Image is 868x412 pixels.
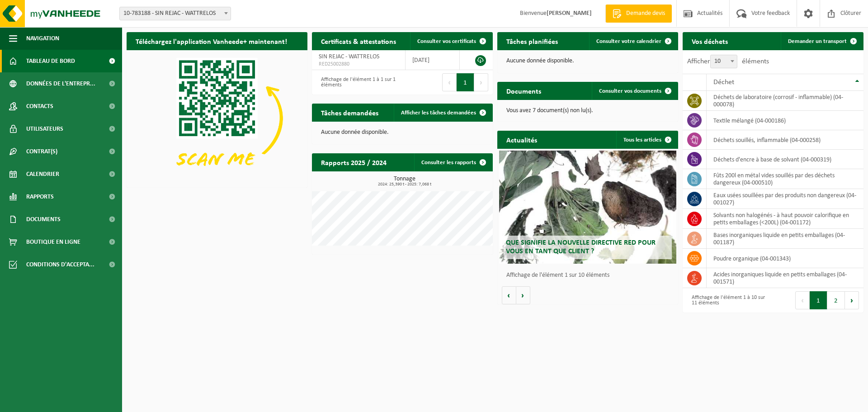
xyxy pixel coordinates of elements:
[707,91,863,111] td: déchets de laboratoire (corrosif - inflammable) (04-000078)
[457,73,474,91] button: 1
[127,50,307,186] img: Download de VHEPlus App
[26,50,75,72] span: Tableau de bord
[410,32,492,50] a: Consulter vos certificats
[474,73,488,91] button: Next
[516,286,530,304] button: Volgende
[26,231,80,253] span: Boutique en ligne
[845,291,859,309] button: Next
[707,130,863,150] td: déchets souillés, inflammable (04-000258)
[312,153,396,171] h2: Rapports 2025 / 2024
[406,50,460,70] td: [DATE]
[26,118,63,140] span: Utilisateurs
[417,38,476,44] span: Consulter vos certificats
[316,72,398,92] div: Affichage de l'élément 1 à 1 sur 1 éléments
[683,32,737,50] h2: Vos déchets
[506,272,674,279] p: Affichage de l'élément 1 sur 10 éléments
[687,58,769,65] label: Afficher éléments
[26,140,57,163] span: Contrat(s)
[707,249,863,268] td: poudre organique (04-001343)
[401,110,476,116] span: Afficher les tâches demandées
[506,239,656,255] span: Que signifie la nouvelle directive RED pour vous en tant que client ?
[795,291,810,309] button: Previous
[707,189,863,209] td: eaux usées souillées par des produits non dangereux (04-001027)
[605,5,672,23] a: Demande devis
[596,38,661,44] span: Consulter votre calendrier
[713,79,734,86] span: Déchet
[707,111,863,130] td: textile mélangé (04-000186)
[321,129,484,136] p: Aucune donnée disponible.
[497,82,550,99] h2: Documents
[5,392,151,412] iframe: chat widget
[316,182,493,187] span: 2024: 25,390 t - 2025: 7,068 t
[502,286,516,304] button: Vorige
[707,209,863,229] td: solvants non halogénés - à haut pouvoir calorifique en petits emballages (<200L) (04-001172)
[506,58,669,64] p: Aucune donnée disponible.
[711,55,737,68] span: 10
[319,61,398,68] span: RED25002880
[312,104,387,121] h2: Tâches demandées
[592,82,677,100] a: Consulter vos documents
[26,27,59,50] span: Navigation
[319,53,379,60] span: SIN REJAC - WATTRELOS
[312,32,405,50] h2: Certificats & attestations
[707,268,863,288] td: acides inorganiques liquide en petits emballages (04-001571)
[497,32,567,50] h2: Tâches planifiées
[414,153,492,171] a: Consulter les rapports
[26,185,54,208] span: Rapports
[707,229,863,249] td: bases inorganiques liquide en petits emballages (04-001187)
[26,95,53,118] span: Contacts
[119,7,231,20] span: 10-783188 - SIN REJAC - WATTRELOS
[781,32,863,50] a: Demander un transport
[26,72,95,95] span: Données de l'entrepr...
[589,32,677,50] a: Consulter votre calendrier
[687,290,769,310] div: Affichage de l'élément 1 à 10 sur 11 éléments
[497,131,546,148] h2: Actualités
[810,291,827,309] button: 1
[26,163,59,185] span: Calendrier
[442,73,457,91] button: Previous
[827,291,845,309] button: 2
[710,55,737,68] span: 10
[788,38,847,44] span: Demander un transport
[26,208,61,231] span: Documents
[506,108,669,114] p: Vous avez 7 document(s) non lu(s).
[599,88,661,94] span: Consulter vos documents
[547,10,592,17] strong: [PERSON_NAME]
[127,32,296,50] h2: Téléchargez l'application Vanheede+ maintenant!
[120,7,231,20] span: 10-783188 - SIN REJAC - WATTRELOS
[394,104,492,122] a: Afficher les tâches demandées
[707,150,863,169] td: déchets d'encre à base de solvant (04-000319)
[707,169,863,189] td: fûts 200l en métal vides souillés par des déchets dangereux (04-000510)
[499,151,676,264] a: Que signifie la nouvelle directive RED pour vous en tant que client ?
[26,253,94,276] span: Conditions d'accepta...
[316,176,493,187] h3: Tonnage
[616,131,677,149] a: Tous les articles
[624,9,667,18] span: Demande devis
